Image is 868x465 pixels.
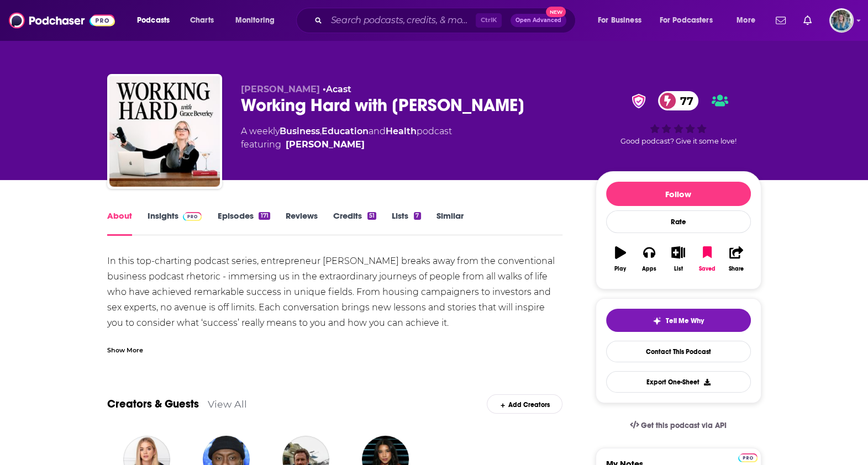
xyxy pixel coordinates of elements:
button: Play [606,239,635,279]
div: Add Creators [487,394,562,414]
div: Apps [642,266,656,272]
div: 51 [367,212,376,220]
div: Play [614,266,626,272]
div: List [674,266,683,272]
a: Episodes171 [217,210,270,236]
img: tell me why sparkle [653,316,661,325]
span: Good podcast? Give it some love! [620,137,737,145]
button: open menu [590,12,655,29]
span: 77 [669,91,699,110]
img: User Profile [829,8,854,33]
span: More [737,13,755,28]
a: 77 [658,91,699,110]
button: List [664,239,692,279]
a: Similar [436,210,464,236]
div: Share [729,266,744,272]
a: Business [280,126,320,136]
span: Tell Me Why [666,316,704,325]
a: Creators & Guests [107,397,199,411]
a: Grace Beverley [286,138,365,151]
span: For Business [598,13,641,28]
span: featuring [241,138,452,151]
a: Pro website [738,452,757,462]
img: Podchaser Pro [183,212,202,221]
span: For Podcasters [660,13,713,28]
img: verified Badge [628,94,649,108]
span: • [323,84,351,94]
span: , [320,126,322,136]
img: Podchaser Pro [738,453,757,462]
button: tell me why sparkleTell Me Why [606,309,751,332]
a: Credits51 [333,210,376,236]
button: open menu [653,12,729,29]
input: Search podcasts, credits, & more... [327,12,476,29]
button: open menu [129,12,184,29]
button: Show profile menu [829,8,854,33]
span: Monitoring [235,13,275,28]
div: 7 [414,212,420,220]
span: Logged in as EllaDavidson [829,8,854,33]
button: open menu [228,12,289,29]
a: Education [322,126,369,136]
button: Apps [635,239,664,279]
img: Working Hard with Grace Beverley [109,76,220,187]
a: Health [386,126,417,136]
a: Show notifications dropdown [771,11,790,30]
div: A weekly podcast [241,125,452,151]
button: Follow [606,182,751,206]
span: Podcasts [137,13,170,28]
button: Export One-Sheet [606,371,751,393]
a: Contact This Podcast [606,341,751,362]
button: Share [722,239,750,279]
img: Podchaser - Follow, Share and Rate Podcasts [9,10,115,31]
span: New [546,7,566,17]
div: Saved [699,266,716,272]
a: Lists7 [392,210,420,236]
a: View All [208,398,247,410]
span: [PERSON_NAME] [241,84,320,94]
a: Show notifications dropdown [799,11,816,30]
div: verified Badge77Good podcast? Give it some love! [596,84,761,152]
button: Open AdvancedNew [511,14,566,27]
a: Get this podcast via API [621,412,736,439]
span: Open Advanced [515,18,561,23]
div: 171 [259,212,270,220]
span: Ctrl K [476,13,502,28]
div: Search podcasts, credits, & more... [307,8,586,33]
div: Rate [606,210,751,233]
button: Saved [693,239,722,279]
a: InsightsPodchaser Pro [148,210,202,236]
span: and [369,126,386,136]
span: Get this podcast via API [641,421,727,430]
a: About [107,210,132,236]
span: Charts [190,13,214,28]
a: Charts [183,12,220,29]
a: Acast [326,84,351,94]
a: Reviews [286,210,318,236]
button: open menu [729,12,769,29]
